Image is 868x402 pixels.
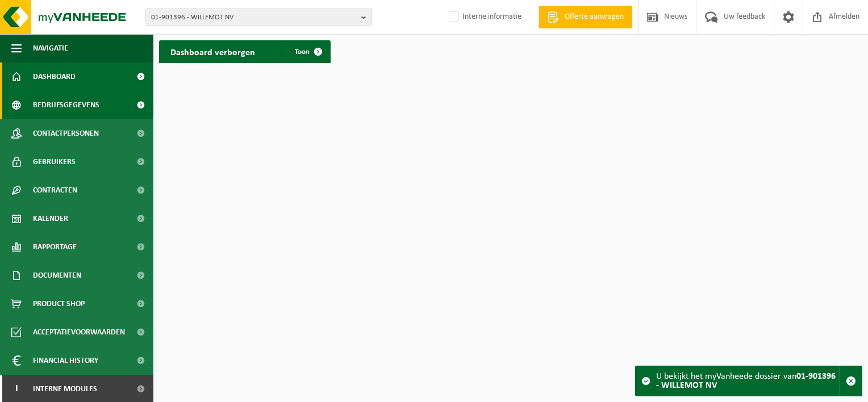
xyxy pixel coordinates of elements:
span: Documenten [33,261,81,290]
span: Contracten [33,176,77,204]
span: Bedrijfsgegevens [33,91,99,119]
h2: Dashboard verborgen [159,40,266,62]
span: Kalender [33,204,68,233]
span: Contactpersonen [33,119,99,148]
span: Product Shop [33,290,85,318]
span: Rapportage [33,233,77,261]
strong: 01-901396 - WILLEMOT NV [656,372,836,390]
span: Dashboard [33,62,76,91]
span: Acceptatievoorwaarden [33,318,125,346]
label: Interne informatie [446,9,521,26]
span: Gebruikers [33,148,76,176]
div: U bekijkt het myVanheede dossier van [656,366,840,396]
span: Toon [295,48,310,56]
button: 01-901396 - WILLEMOT NV [145,9,372,26]
span: Financial History [33,346,98,375]
span: Navigatie [33,34,68,62]
a: Toon [286,40,329,63]
span: 01-901396 - WILLEMOT NV [151,9,357,26]
a: Offerte aanvragen [539,6,632,28]
span: Offerte aanvragen [562,11,627,23]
